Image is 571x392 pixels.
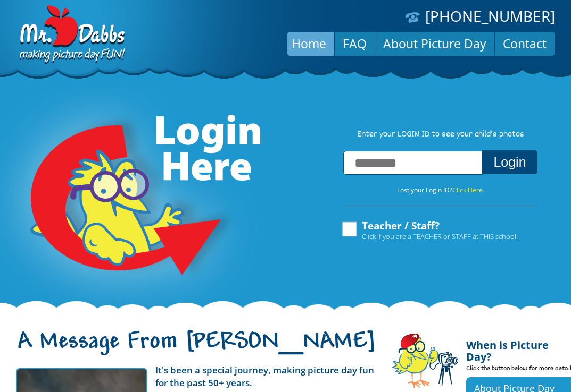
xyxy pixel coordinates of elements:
img: Dabbs Company [16,5,127,65]
a: About Picture Day [375,31,494,56]
a: Click Here. [452,185,484,194]
label: Teacher / Staff? [341,220,518,241]
a: Contact [495,31,555,56]
h1: A Message From [PERSON_NAME] [16,337,376,360]
strong: It's been a special journey, making picture day fun for the past 50+ years. [155,364,374,389]
a: FAQ [335,31,375,56]
a: [PHONE_NUMBER] [425,6,555,26]
button: Login [482,150,537,174]
p: Enter your LOGIN ID to see your child’s photos [332,129,550,141]
a: Home [284,31,334,56]
span: Click if you are a TEACHER or STAFF at THIS school. [362,231,518,242]
p: Lost your Login ID? [332,184,550,196]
